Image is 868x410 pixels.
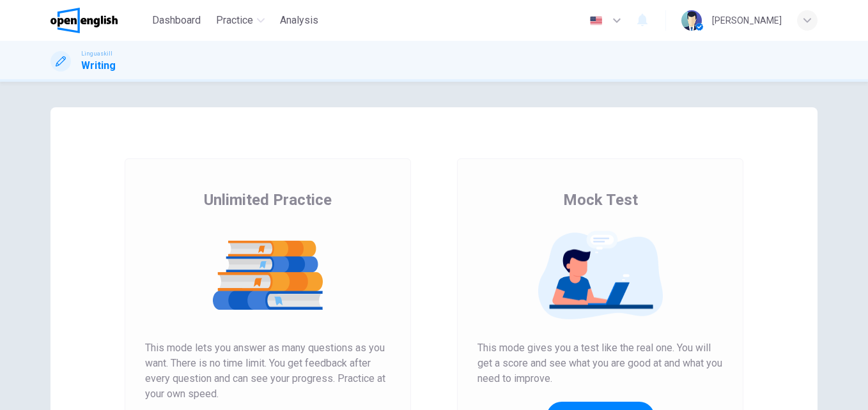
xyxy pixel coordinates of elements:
span: Mock Test [563,190,638,210]
img: OpenEnglish logo [50,8,118,33]
span: Linguaskill [81,49,112,58]
span: This mode gives you a test like the real one. You will get a score and see what you are good at a... [477,340,723,386]
a: OpenEnglish logo [50,8,147,33]
span: Dashboard [152,13,201,28]
span: Unlimited Practice [204,190,332,210]
img: Profile picture [681,10,702,31]
h1: Writing [81,58,116,73]
div: [PERSON_NAME] [712,13,782,28]
button: Analysis [275,9,323,32]
span: Analysis [280,13,318,28]
span: Practice [216,13,253,28]
img: en [588,16,604,26]
button: Practice [211,9,270,32]
button: Dashboard [147,9,206,32]
span: This mode lets you answer as many questions as you want. There is no time limit. You get feedback... [145,340,391,402]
